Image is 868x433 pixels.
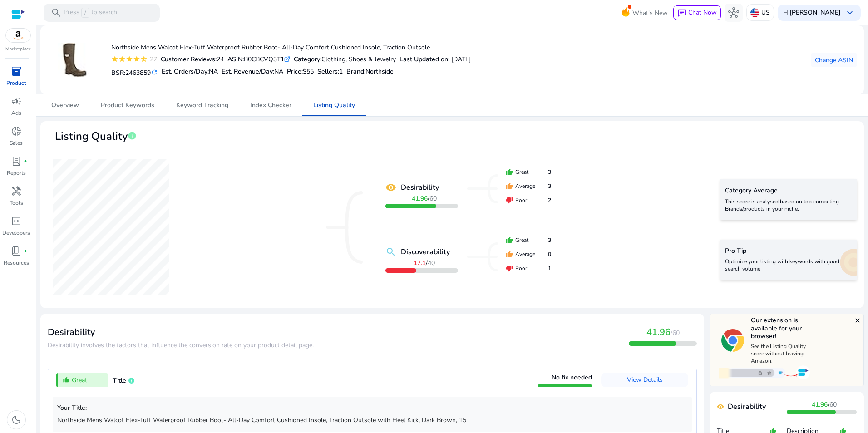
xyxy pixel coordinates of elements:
[506,265,513,272] mat-icon: thumb_down
[111,55,118,63] mat-icon: star
[412,194,428,203] b: 41.96
[671,329,680,337] span: /60
[548,168,551,176] span: 3
[761,5,770,20] p: US
[728,401,766,412] b: Desirability
[133,55,140,63] mat-icon: star
[751,316,812,340] h5: Our extension is available for your browser!
[128,131,137,140] span: info
[815,55,853,65] span: Change ASIN
[148,54,157,64] div: 27
[10,139,23,147] p: Sales
[552,373,592,382] span: No fix needed
[57,415,687,425] p: Northside Mens Walcot Flex-Tuff Waterproof Rubber Boot- All-Day Comfort Cushioned Insole, Tractio...
[346,68,393,76] h5: :
[101,102,154,108] span: Product Keywords
[548,250,551,258] span: 0
[725,198,852,212] p: This score is analysed based on top competing Brands/products in your niche.
[125,69,151,77] span: 2463859
[506,251,513,258] mat-icon: thumb_up
[506,182,513,190] mat-icon: thumb_up
[548,264,551,272] span: 1
[506,236,551,244] div: Great
[725,4,743,22] button: hub
[428,259,435,267] span: 40
[6,29,30,42] img: amazon.svg
[811,53,857,67] button: Change ASIN
[222,68,283,76] h5: Est. Revenue/Day:
[161,54,224,64] div: 24
[11,216,22,226] span: code_blocks
[48,327,314,338] h3: Desirability
[227,55,244,64] b: ASIN:
[51,7,62,18] span: search
[118,55,126,63] mat-icon: star
[401,246,450,257] b: Discoverability
[24,249,27,253] span: fiber_manual_record
[728,7,739,18] span: hub
[346,67,364,76] span: Brand
[601,373,688,387] button: View Details
[854,317,861,324] mat-icon: close
[161,55,217,64] b: Customer Reviews:
[688,8,717,17] span: Chat Now
[725,247,852,255] h5: Pro Tip
[113,376,126,385] span: Title
[140,55,148,63] mat-icon: star_half
[401,182,439,193] b: Desirability
[812,400,837,409] span: /
[506,196,551,204] div: Poor
[414,259,426,267] b: 17.1
[11,66,22,77] span: inventory_2
[11,246,22,256] span: book_4
[294,55,321,64] b: Category:
[162,68,218,76] h5: Est. Orders/Day:
[365,67,393,76] span: Northside
[4,259,29,267] p: Resources
[414,259,435,267] span: /
[287,68,314,76] h5: Price:
[646,326,671,338] span: 41.96
[721,329,744,352] img: chrome-logo.svg
[11,186,22,197] span: handyman
[506,197,513,204] mat-icon: thumb_down
[412,194,437,203] span: /
[55,128,128,144] span: Listing Quality
[750,8,759,17] img: us.svg
[812,400,828,409] b: 41.96
[111,44,471,52] h4: Northside Mens Walcot Flex-Tuff Waterproof Rubber Boot- All-Day Comfort Cushioned Insole, Tractio...
[11,109,21,117] p: Ads
[81,8,89,18] span: /
[10,199,23,207] p: Tools
[783,10,841,16] p: Hi
[209,67,218,76] span: NA
[72,375,87,385] span: Great
[506,168,513,176] mat-icon: thumb_up
[11,126,22,137] span: donut_small
[429,194,437,203] span: 60
[627,375,663,384] span: View Details
[506,182,551,190] div: Average
[399,55,448,64] b: Last Updated on
[24,159,27,163] span: fiber_manual_record
[506,168,551,176] div: Great
[51,102,79,108] span: Overview
[2,229,30,237] p: Developers
[844,7,855,18] span: keyboard_arrow_down
[548,196,551,204] span: 2
[274,67,283,76] span: NA
[58,43,92,77] img: 31kq1pwga3L._AC_US40_.jpg
[48,341,314,349] span: Desirability involves the factors that influence the conversion rate on your product detail page.
[673,5,721,20] button: chatChat Now
[385,182,396,193] mat-icon: remove_red_eye
[64,8,117,18] p: Press to search
[151,68,158,77] mat-icon: refresh
[126,55,133,63] mat-icon: star
[5,46,31,53] p: Marketplace
[294,54,396,64] div: Clothing, Shoes & Jewelry
[548,182,551,190] span: 3
[506,250,551,258] div: Average
[725,258,852,272] p: Optimize your listing with keywords with good search volume
[725,187,852,195] h5: Category Average
[63,376,70,384] mat-icon: thumb_up_alt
